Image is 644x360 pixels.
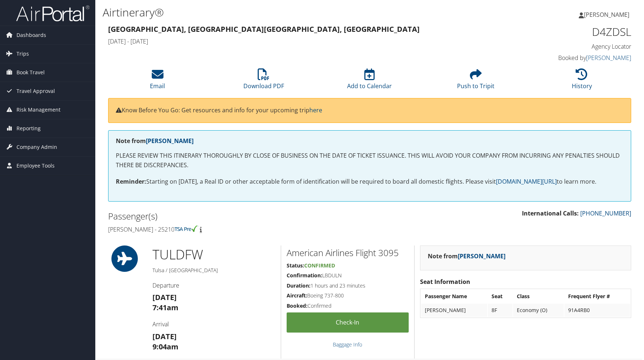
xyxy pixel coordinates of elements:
a: [PERSON_NAME] [458,252,505,260]
span: Employee Tools [16,157,55,175]
a: [PERSON_NAME] [579,4,637,26]
a: [PERSON_NAME] [146,137,194,145]
strong: Duration: [287,282,310,289]
strong: Aircraft: [287,292,307,299]
strong: Confirmation: [287,272,322,279]
span: Company Admin [16,138,57,156]
td: [PERSON_NAME] [421,304,487,317]
h5: 1 hours and 23 minutes [287,282,409,289]
span: Trips [16,45,29,63]
strong: Note from [116,137,194,145]
td: 8F [488,304,512,317]
strong: Booked: [287,302,308,309]
a: History [572,72,592,90]
span: Risk Management [16,101,60,119]
h5: Tulsa / [GEOGRAPHIC_DATA] [152,267,275,274]
h5: Confirmed [287,302,409,310]
a: Add to Calendar [347,72,392,90]
strong: 9:04am [152,342,179,352]
a: Email [150,72,165,90]
a: Push to Tripit [457,72,494,90]
h5: Boeing 737-800 [287,292,409,299]
p: Starting on [DATE], a Real ID or other acceptable form of identification will be required to boar... [116,177,623,187]
strong: [DATE] [152,292,177,302]
th: Class [513,290,564,303]
h1: Airtinerary® [103,5,459,20]
a: [DOMAIN_NAME][URL] [496,177,557,185]
p: PLEASE REVIEW THIS ITINERARY THOROUGHLY BY CLOSE OF BUSINESS ON THE DATE OF TICKET ISSUANCE. THIS... [116,151,623,170]
a: Check-in [287,312,409,333]
h2: Passenger(s) [108,210,364,222]
img: tsa-precheck.png [174,225,198,232]
strong: Note from [428,252,505,260]
strong: Seat Information [420,278,470,286]
h1: TUL DFW [152,245,275,264]
span: Book Travel [16,63,45,82]
td: 91A4RB0 [564,304,630,317]
th: Seat [488,290,512,303]
h4: Arrival [152,320,275,328]
strong: Reminder: [116,177,146,185]
a: Download PDF [243,72,284,90]
span: Confirmed [304,262,335,269]
h4: Departure [152,281,275,289]
th: Passenger Name [421,290,487,303]
strong: [DATE] [152,331,177,341]
span: Travel Approval [16,82,55,100]
a: [PHONE_NUMBER] [580,209,631,217]
a: here [309,106,322,114]
span: Dashboards [16,26,46,44]
span: [PERSON_NAME] [584,11,629,19]
p: Know Before You Go: Get resources and info for your upcoming trip [116,106,623,115]
h1: D4ZDSL [509,24,631,40]
img: airportal-logo.png [16,5,89,22]
td: Economy (O) [513,304,564,317]
h4: Agency Locator [509,42,631,50]
strong: [GEOGRAPHIC_DATA], [GEOGRAPHIC_DATA] [GEOGRAPHIC_DATA], [GEOGRAPHIC_DATA] [108,24,420,34]
h4: [PERSON_NAME] - 25210 [108,225,364,233]
strong: Status: [287,262,304,269]
strong: International Calls: [522,209,579,217]
span: Reporting [16,119,41,138]
a: [PERSON_NAME] [586,54,631,62]
a: Baggage Info [333,341,362,348]
h5: LBDULN [287,272,409,279]
h4: [DATE] - [DATE] [108,37,498,45]
th: Frequent Flyer # [564,290,630,303]
h2: American Airlines Flight 3095 [287,247,409,259]
h4: Booked by [509,54,631,62]
strong: 7:41am [152,303,179,312]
